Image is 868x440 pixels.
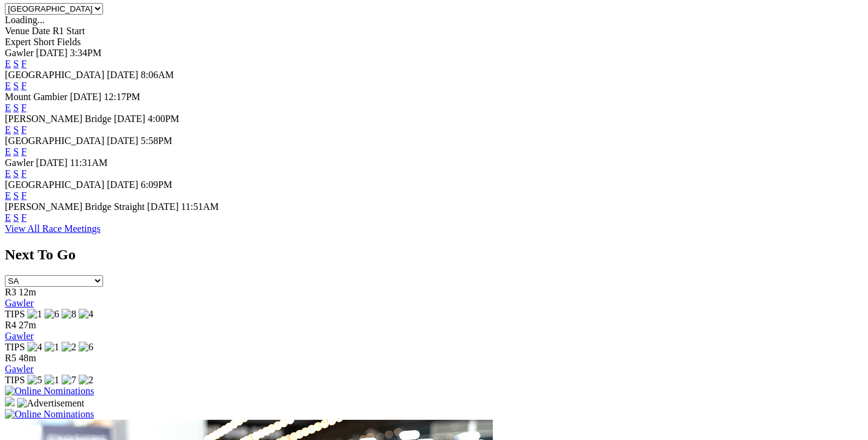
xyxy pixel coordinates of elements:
img: 1 [45,342,59,353]
span: R5 [5,353,16,363]
span: [DATE] [36,157,68,168]
a: S [13,146,19,157]
span: R1 Start [52,26,85,36]
span: 12m [19,287,36,297]
span: TIPS [5,375,25,385]
span: [GEOGRAPHIC_DATA] [5,135,104,146]
a: F [21,190,27,201]
a: S [13,190,19,201]
span: 3:34PM [70,48,102,58]
span: 6:09PM [141,179,173,190]
span: Fields [57,37,81,47]
a: E [5,190,11,201]
a: F [21,103,27,113]
span: 4:00PM [148,114,179,124]
a: F [21,168,27,179]
img: 7 [62,375,76,386]
span: Gawler [5,157,34,168]
span: [DATE] [107,70,138,80]
span: [DATE] [114,114,146,124]
a: F [21,59,27,69]
span: [DATE] [36,48,68,58]
a: View All Race Meetings [5,223,101,234]
span: TIPS [5,309,25,319]
span: 8:06AM [141,70,174,80]
span: R3 [5,287,16,297]
a: S [13,59,19,69]
span: Gawler [5,48,34,58]
a: S [13,168,19,179]
img: Online Nominations [5,409,94,420]
img: 4 [27,342,42,353]
img: Advertisement [17,398,84,409]
img: 1 [27,309,42,320]
span: [DATE] [147,201,179,212]
span: 5:58PM [141,135,173,146]
a: S [13,81,19,91]
span: [PERSON_NAME] Bridge Straight [5,201,145,212]
a: E [5,168,11,179]
a: Gawler [5,331,34,341]
img: 15187_Greyhounds_GreysPlayCentral_Resize_SA_WebsiteBanner_300x115_2025.jpg [5,397,15,406]
span: [DATE] [70,92,102,102]
img: 6 [45,309,59,320]
span: R4 [5,320,16,330]
h2: Next To Go [5,247,863,263]
a: S [13,124,19,135]
img: 8 [62,309,76,320]
a: F [21,124,27,135]
span: Mount Gambier [5,92,68,102]
a: Gawler [5,298,34,308]
a: E [5,81,11,91]
span: Venue [5,26,29,36]
a: F [21,81,27,91]
a: S [13,212,19,223]
a: F [21,146,27,157]
span: 11:31AM [70,157,108,168]
span: 12:17PM [104,92,140,102]
span: Loading... [5,15,45,25]
span: Expert [5,37,31,47]
img: 5 [27,375,42,386]
img: 4 [79,309,93,320]
span: TIPS [5,342,25,352]
a: E [5,124,11,135]
span: Short [34,37,55,47]
span: 48m [19,353,36,363]
a: E [5,59,11,69]
a: E [5,103,11,113]
span: [DATE] [107,179,138,190]
img: 2 [62,342,76,353]
span: 11:51AM [181,201,219,212]
a: Gawler [5,364,34,374]
img: Online Nominations [5,386,94,397]
a: S [13,103,19,113]
span: [GEOGRAPHIC_DATA] [5,70,104,80]
span: 27m [19,320,36,330]
a: F [21,212,27,223]
a: E [5,146,11,157]
img: 6 [79,342,93,353]
span: [DATE] [107,135,138,146]
span: Date [32,26,50,36]
img: 1 [45,375,59,386]
img: 2 [79,375,93,386]
a: E [5,212,11,223]
span: [GEOGRAPHIC_DATA] [5,179,104,190]
span: [PERSON_NAME] Bridge [5,114,112,124]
